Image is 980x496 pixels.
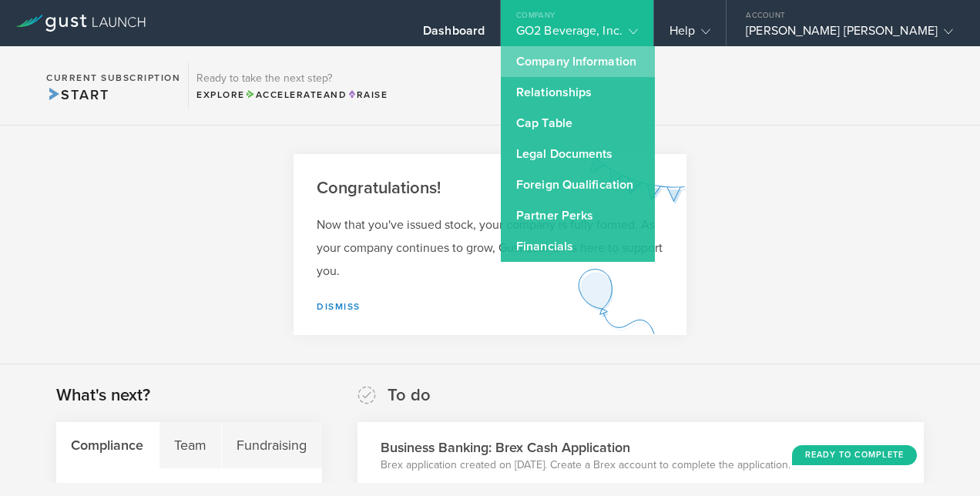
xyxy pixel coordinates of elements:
span: Accelerate [245,89,324,100]
div: Fundraising [222,422,322,468]
div: Ready to take the next step?ExploreAccelerateandRaise [188,62,395,109]
div: Compliance [56,422,159,468]
p: Now that you've issued stock, your company is fully formed. As your company continues to grow, Gu... [317,213,663,283]
span: Raise [347,89,388,100]
h2: To do [388,384,431,407]
div: Dashboard [423,23,485,46]
h3: Ready to take the next step? [196,73,388,84]
div: GO2 Beverage, Inc. [516,23,638,46]
span: Start [46,86,109,103]
h2: Current Subscription [46,73,180,82]
div: Explore [196,88,388,102]
div: Team [159,422,223,468]
div: Business Banking: Brex Cash ApplicationBrex application created on [DATE]. Create a Brex account ... [357,422,941,488]
div: Ready to Complete [792,445,917,465]
span: and [245,89,347,100]
h2: Congratulations! [317,177,663,199]
a: Dismiss [317,301,361,312]
p: Brex application created on [DATE]. Create a Brex account to complete the application. [381,457,790,473]
div: [PERSON_NAME] [PERSON_NAME] [746,23,953,46]
div: Help [670,23,710,46]
h2: What's next? [56,384,150,407]
h3: Business Banking: Brex Cash Application [381,437,790,457]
